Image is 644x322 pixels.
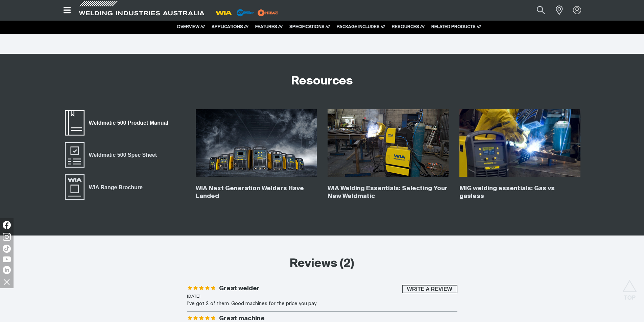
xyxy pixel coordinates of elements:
span: Write a review [403,285,457,294]
a: WIA Welding Essentials: Selecting Your New Weldmatic [328,185,448,199]
a: SPECIFICATIONS /// [289,25,330,29]
a: RELATED PRODUCTS /// [431,25,481,29]
span: Weldmatic 500 Product Manual [85,119,173,127]
div: I’ve got 2 of them. Good machines for the price you pay. [187,300,457,308]
img: Facebook [3,221,11,229]
h2: Resources [291,74,353,89]
span: Rating: 5 [187,286,216,292]
a: OVERVIEW /// [177,25,205,29]
a: Weldmatic 500 Product Manual [64,109,173,136]
img: miller [256,8,280,18]
input: Product name or item number... [521,3,552,18]
a: MIG welding essentials: Gas vs gasless [459,185,555,199]
h2: Reviews (2) [187,256,457,271]
img: WIA Welding Essentials: Selecting Your New Weldmatic [328,109,449,177]
img: hide socials [1,276,13,288]
a: APPLICATIONS /// [212,25,248,29]
span: WIA Range Brochure [85,183,147,192]
a: PACKAGE INCLUDES /// [337,25,385,29]
h3: Great welder [219,285,260,293]
li: Great welder - 5 [187,285,457,312]
span: Weldmatic 500 Spec Sheet [85,151,161,159]
a: Weldmatic 500 Spec Sheet [64,142,161,169]
button: Search products [529,3,552,18]
a: WIA Range Brochure [64,174,147,201]
a: RESOURCES /// [392,25,425,29]
img: WIA Next Generation Welders Have Landed [196,109,317,177]
button: Scroll to top [622,280,637,295]
img: MIG welding essentials: Gas vs gasless [459,109,580,177]
a: WIA Next Generation Welders Have Landed [196,185,304,199]
img: TikTok [3,245,11,253]
span: Rating: 5 [187,316,216,322]
img: Instagram [3,233,11,241]
img: LinkedIn [3,266,11,274]
time: [DATE] [187,294,200,299]
img: YouTube [3,256,11,262]
a: miller [256,10,280,15]
a: FEATURES /// [255,25,283,29]
button: Write a review [402,285,457,294]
